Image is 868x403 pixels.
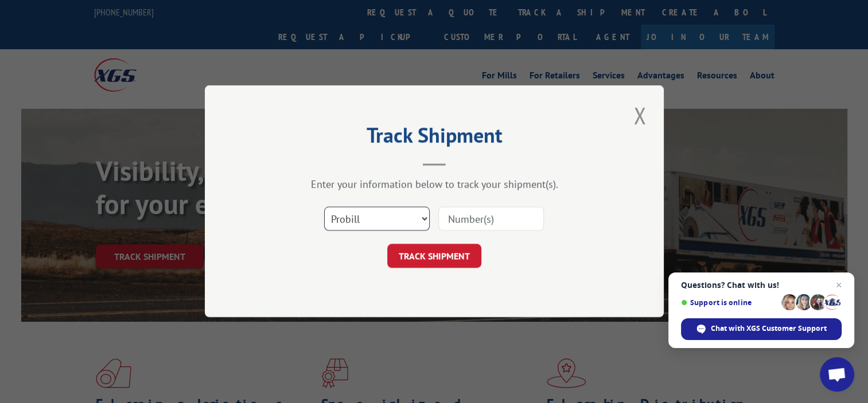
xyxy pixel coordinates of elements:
[262,127,606,149] h2: Track Shipment
[630,100,649,131] button: Close modal
[711,323,827,334] span: Chat with XGS Customer Support
[681,298,777,307] span: Support is online
[681,318,842,340] span: Chat with XGS Customer Support
[387,244,481,268] button: TRACK SHIPMENT
[681,280,842,290] span: Questions? Chat with us!
[438,207,544,231] input: Number(s)
[820,357,854,392] a: Open chat
[262,178,606,191] div: Enter your information below to track your shipment(s).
